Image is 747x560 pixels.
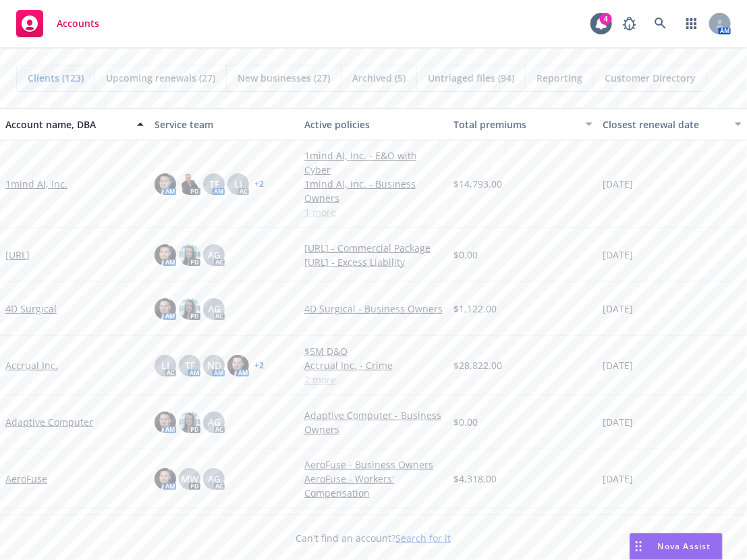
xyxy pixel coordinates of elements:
button: Service team [149,108,298,140]
a: 1mind AI, Inc. - E&O with Cyber [304,148,443,177]
a: Search for it [396,532,451,544]
span: [DATE] [603,415,634,429]
span: [DATE] [603,248,634,262]
span: AG [208,302,221,316]
span: ND [207,358,221,372]
button: Closest renewal date [598,108,747,140]
img: photo [227,355,249,376]
div: Total premiums [453,117,577,132]
span: LI [161,358,169,372]
button: Total premiums [448,108,597,140]
a: + 2 [254,180,264,188]
a: 2 more [304,372,443,387]
span: Untriaged files (94) [428,71,514,85]
a: 4D Surgical - Business Owners [304,302,443,316]
img: photo [179,412,200,433]
span: Customer Directory [605,71,696,85]
img: photo [155,412,176,433]
a: Accrual Inc. [5,358,58,372]
a: $5M D&O [304,344,443,358]
span: $4,318.00 [453,472,497,486]
span: $0.00 [453,415,478,429]
span: [DATE] [603,472,634,486]
span: [DATE] [603,358,634,372]
a: Switch app [678,10,705,37]
span: MW [181,472,198,486]
span: [DATE] [603,302,634,316]
span: TF [185,358,195,372]
span: [DATE] [603,177,634,191]
span: TF [209,177,219,191]
img: photo [155,244,176,266]
button: Active policies [299,108,448,140]
div: Drag to move [630,534,647,559]
span: LI [234,177,242,191]
div: 4 [600,13,612,25]
a: Adaptive Computer - Business Owners [304,408,443,437]
span: Clients (123) [28,71,84,85]
img: photo [155,298,176,320]
span: $1,122.00 [453,302,497,316]
span: $0.00 [453,248,478,262]
img: photo [179,173,200,195]
span: Reporting [536,71,582,85]
span: $14,793.00 [453,177,502,191]
img: photo [179,298,200,320]
a: [URL] [5,248,30,262]
a: AeroFuse - Business Owners [304,457,443,472]
a: 1mind AI, Inc. - Business Owners [304,177,443,205]
div: Active policies [304,117,443,132]
a: Accounts [11,5,105,43]
div: Account name, DBA [5,117,129,132]
span: Nova Assist [658,540,711,552]
span: Upcoming renewals (27) [106,71,215,85]
img: photo [155,468,176,490]
img: photo [179,244,200,266]
span: AG [208,415,221,429]
a: + 2 [254,362,264,370]
a: AeroFuse [5,472,47,486]
span: New businesses (27) [238,71,330,85]
a: Report a Bug [616,10,643,37]
a: AeroFuse - Workers' Compensation [304,472,443,500]
div: Closest renewal date [603,117,727,132]
a: 1 more [304,205,443,219]
a: Adaptive Computer [5,415,93,429]
div: Service team [155,117,293,132]
span: Accounts [57,18,99,29]
img: photo [155,173,176,195]
a: [URL] - Commercial Package [304,241,443,255]
a: Accrual Inc. - Crime [304,358,443,372]
button: Nova Assist [630,533,723,560]
span: Can't find an account? [296,531,451,545]
a: [URL] - Excess Liability [304,255,443,269]
span: $28,822.00 [453,358,502,372]
a: 1mind AI, Inc. [5,177,67,191]
span: AG [208,472,221,486]
span: AG [208,248,221,262]
a: Search [647,10,674,37]
a: 4D Surgical [5,302,57,316]
span: Archived (5) [352,71,406,85]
